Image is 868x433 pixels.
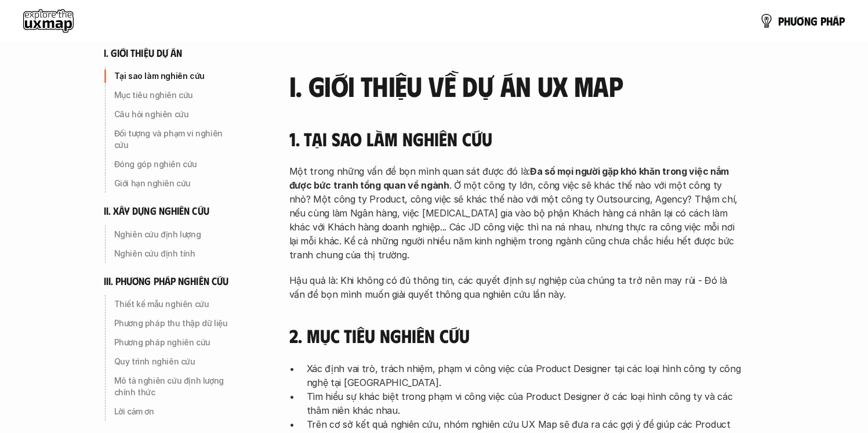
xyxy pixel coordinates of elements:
[784,15,790,27] span: h
[104,333,243,352] a: Phương pháp nghiên cứu
[114,406,238,417] p: Lời cảm ơn
[289,324,742,347] h4: 2. Mục tiêu nghiên cứu
[114,89,238,101] p: Mục tiêu nghiên cứu
[104,225,243,244] a: Nghiên cứu định lượng
[114,70,238,82] p: Tại sao làm nghiên cứu
[104,86,243,104] a: Mục tiêu nghiên cứu
[104,46,183,60] h6: i. giới thiệu dự án
[289,273,742,301] p: Hậu quả là: Khi không có đủ thông tin, các quyết định sự nghiệp của chúng ta trở nên may rủi - Đó...
[826,15,833,27] span: h
[104,155,243,174] a: Đóng góp nghiên cứu
[104,402,243,421] a: Lời cảm ơn
[114,109,238,120] p: Câu hỏi nghiên cứu
[797,15,804,27] span: ơ
[104,371,243,402] a: Mô tả nghiên cứu định lượng chính thức
[104,295,243,313] a: Thiết kế mẫu nghiên cứu
[289,164,742,262] p: Một trong những vấn đề bọn mình quan sát được đó là: . Ở một công ty lớn, công việc sẽ khác thế n...
[104,124,243,154] a: Đối tượng và phạm vi nghiên cứu
[114,356,238,367] p: Quy trình nghiên cứu
[790,15,797,27] span: ư
[307,362,742,389] p: Xác định vai trò, trách nhiệm, phạm vi công việc của Product Designer tại các loại hình công ty c...
[307,389,742,417] p: Tìm hiểu sự khác biệt trong phạm vi công việc của Product Designer ở các loại hình công ty và các...
[104,67,243,85] a: Tại sao làm nghiên cứu
[114,158,238,170] p: Đóng góp nghiên cứu
[833,15,839,27] span: á
[104,314,243,333] a: Phương pháp thu thập dữ liệu
[289,128,742,150] h4: 1. Tại sao làm nghiên cứu
[804,15,811,27] span: n
[114,229,238,240] p: Nghiên cứu định lượng
[114,128,238,151] p: Đối tượng và phạm vi nghiên cứu
[114,298,238,310] p: Thiết kế mẫu nghiên cứu
[104,275,229,288] h6: iii. phương pháp nghiên cứu
[104,174,243,193] a: Giới hạn nghiên cứu
[811,15,818,27] span: g
[839,15,845,27] span: p
[104,352,243,371] a: Quy trình nghiên cứu
[114,337,238,348] p: Phương pháp nghiên cứu
[760,9,845,33] a: phươngpháp
[778,15,784,27] span: p
[104,244,243,263] a: Nghiên cứu định tính
[289,71,742,102] h3: I. Giới thiệu về dự án UX Map
[820,15,826,27] span: p
[104,105,243,124] a: Câu hỏi nghiên cứu
[104,204,209,218] h6: ii. xây dựng nghiên cứu
[114,317,238,329] p: Phương pháp thu thập dữ liệu
[114,178,238,189] p: Giới hạn nghiên cứu
[114,248,238,259] p: Nghiên cứu định tính
[114,375,238,398] p: Mô tả nghiên cứu định lượng chính thức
